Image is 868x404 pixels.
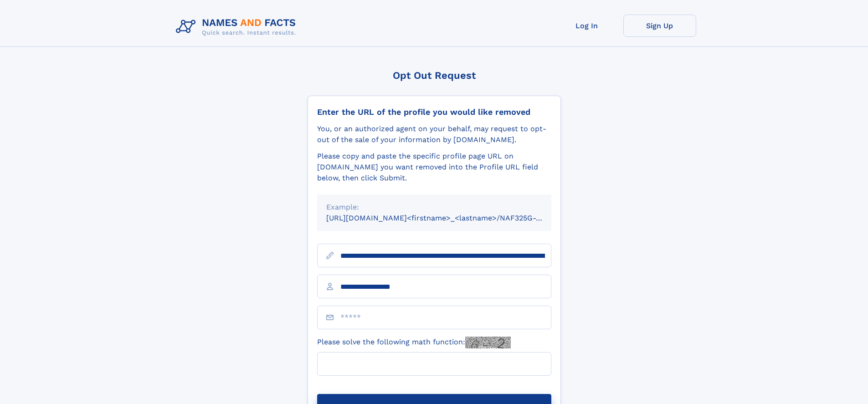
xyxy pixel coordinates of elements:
[550,15,623,37] a: Log In
[317,337,511,348] label: Please solve the following math function:
[317,107,551,117] div: Enter the URL of the profile you would like removed
[326,202,542,213] div: Example:
[308,70,561,81] div: Opt Out Request
[623,15,696,37] a: Sign Up
[172,15,303,39] img: Logo Names and Facts
[326,214,569,222] small: [URL][DOMAIN_NAME]<firstname>_<lastname>/NAF325G-xxxxxxxx
[317,151,551,184] div: Please copy and paste the specific profile page URL on [DOMAIN_NAME] you want removed into the Pr...
[317,123,551,145] div: You, or an authorized agent on your behalf, may request to opt-out of the sale of your informatio...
